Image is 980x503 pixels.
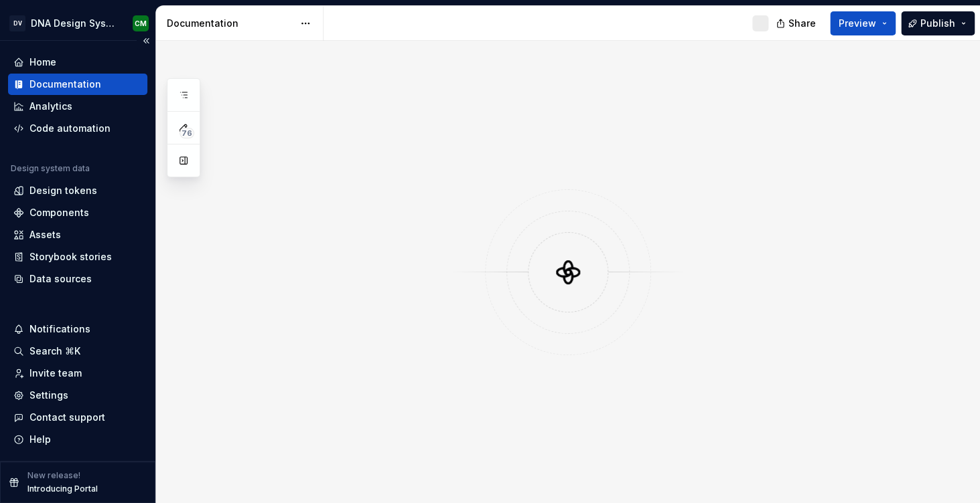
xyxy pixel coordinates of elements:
div: Settings [29,389,68,402]
div: Code automation [29,122,111,135]
button: Collapse sidebar [137,31,155,50]
div: Search ⌘K [29,344,80,358]
button: Preview [830,11,896,35]
a: Data sources [8,268,147,290]
div: Invite team [29,367,82,380]
a: Design tokens [8,180,147,201]
button: DVDNA Design SystemCM [3,9,153,37]
div: DNA Design System [31,17,117,30]
a: Home [8,52,147,73]
a: Code automation [8,118,147,139]
div: Components [29,206,89,219]
div: Documentation [29,78,101,91]
button: Search ⌘K [8,340,147,362]
button: Contact support [8,407,147,428]
div: Notifications [29,322,90,336]
div: Storybook stories [29,250,112,264]
span: 76 [180,128,194,138]
a: Storybook stories [8,246,147,268]
div: Design system data [11,163,90,174]
span: Publish [920,17,955,30]
span: Share [788,17,816,30]
div: Contact support [29,411,105,424]
button: Help [8,429,147,450]
a: Documentation [8,74,147,95]
a: Invite team [8,363,147,384]
div: Help [29,433,51,446]
div: Home [29,56,56,69]
div: Data sources [29,272,92,286]
span: Preview [839,17,876,30]
p: Introducing Portal [27,484,98,494]
a: Components [8,202,147,223]
div: Assets [29,228,61,241]
a: Analytics [8,96,147,117]
a: Assets [8,224,147,245]
button: Publish [901,11,975,35]
button: Notifications [8,318,147,340]
a: Settings [8,385,147,406]
p: New release! [27,470,80,481]
div: Analytics [29,100,72,113]
div: DV [9,15,25,31]
button: Share [769,11,825,35]
div: CM [135,18,147,29]
div: Design tokens [29,184,97,197]
div: Documentation [167,17,293,30]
